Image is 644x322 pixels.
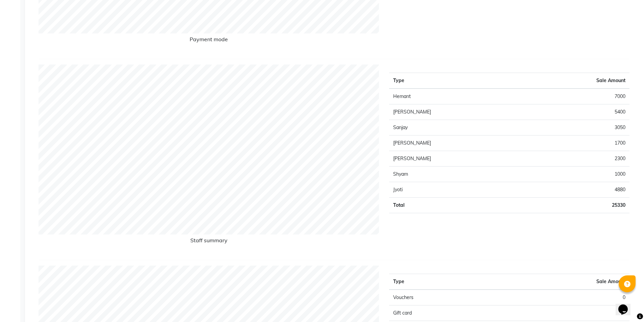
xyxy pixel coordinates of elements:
td: 4880 [522,182,629,198]
h6: Payment mode [39,36,379,45]
th: Sale Amount [509,274,629,290]
td: 1700 [522,135,629,151]
td: [PERSON_NAME] [389,135,522,151]
td: 3050 [522,120,629,135]
td: Shyam [389,167,522,182]
td: Vouchers [389,290,509,305]
iframe: chat widget [616,295,637,315]
td: 5400 [522,104,629,120]
th: Type [389,274,509,290]
td: 0 [509,305,629,321]
td: [PERSON_NAME] [389,104,522,120]
h6: Staff summary [39,237,379,246]
td: [PERSON_NAME] [389,151,522,167]
td: 2300 [522,151,629,167]
td: Hemant [389,89,522,104]
td: 7000 [522,89,629,104]
th: Type [389,73,522,89]
th: Sale Amount [522,73,629,89]
td: 1000 [522,167,629,182]
td: Gift card [389,305,509,321]
td: Total [389,198,522,213]
td: 25330 [522,198,629,213]
td: Sanjay [389,120,522,135]
td: 0 [509,290,629,305]
td: Jyoti [389,182,522,198]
